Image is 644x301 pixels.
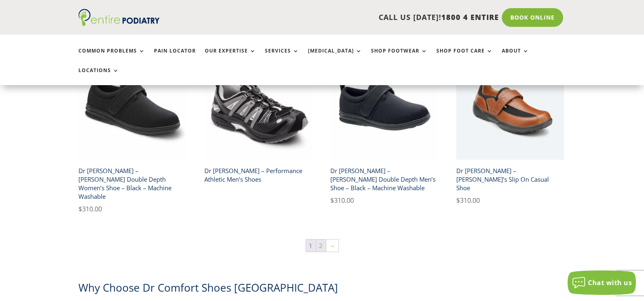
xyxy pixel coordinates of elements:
bdi: 310.00 [330,196,354,205]
span: 1800 4 ENTIRE [441,12,499,22]
span: $ [456,196,460,205]
h2: Dr [PERSON_NAME] – [PERSON_NAME]’s Slip On Casual Shoe [456,163,564,195]
h2: Dr [PERSON_NAME] – [PERSON_NAME] Double Depth Men’s Shoe – Black – Machine Washable [330,163,438,195]
a: Page 2 [316,239,326,252]
img: logo (1) [78,9,160,26]
a: Entire Podiatry [78,20,160,28]
p: CALL US [DATE]! [191,12,499,23]
a: Dr Comfort Carter Men's double depth shoe blackDr [PERSON_NAME] – [PERSON_NAME] Double Depth Men’... [330,52,438,206]
a: Dr Comfort Douglas Mens Slip On Casual Shoe - Chestnut Colour - Angle ViewDr [PERSON_NAME] – [PER... [456,52,564,206]
bdi: 310.00 [456,196,480,205]
a: Locations [78,68,119,85]
a: Shop Footwear [371,48,427,66]
a: About [502,48,529,66]
img: Dr Comfort Douglas Mens Slip On Casual Shoe - Chestnut Colour - Angle View [456,52,564,160]
img: Dr Comfort Marla Women's Shoe Black [78,52,186,160]
span: Page 1 [306,239,316,252]
a: Services [265,48,299,66]
img: Dr Comfort Carter Men's double depth shoe black [330,52,438,160]
a: Common Problems [78,48,145,66]
span: $ [78,204,82,213]
a: [MEDICAL_DATA] [308,48,362,66]
a: Book Online [502,8,563,27]
h2: Dr [PERSON_NAME] – Performance Athletic Men’s Shoes [204,163,312,187]
span: $ [330,196,334,205]
button: Chat with us [568,270,636,295]
bdi: 310.00 [78,204,102,213]
a: Dr Comfort Marla Women's Shoe BlackDr [PERSON_NAME] – [PERSON_NAME] Double Depth Women’s Shoe – B... [78,52,186,215]
img: Dr Comfort Performance Athletic Mens Shoe Black and Grey [204,52,312,160]
a: Our Expertise [205,48,256,66]
nav: Product Pagination [78,239,566,256]
h2: Why Choose Dr Comfort Shoes [GEOGRAPHIC_DATA] [78,280,566,299]
h2: Dr [PERSON_NAME] – [PERSON_NAME] Double Depth Women’s Shoe – Black – Machine Washable [78,163,186,204]
a: Shop Foot Care [436,48,493,66]
span: Chat with us [588,278,632,287]
a: Pain Locator [154,48,196,66]
a: Dr Comfort Performance Athletic Mens Shoe Black and GreyDr [PERSON_NAME] – Performance Athletic M... [204,52,312,187]
a: → [326,239,338,252]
